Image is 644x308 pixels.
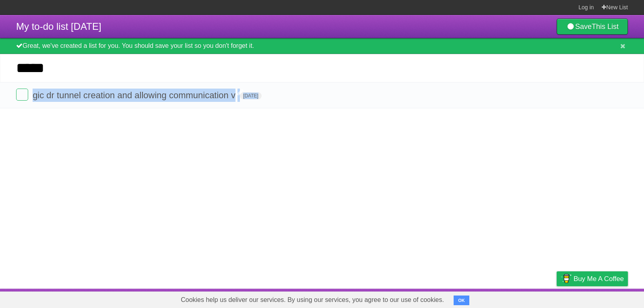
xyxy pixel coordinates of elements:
a: Terms [519,291,537,306]
span: [DATE] [240,92,262,99]
span: gic dr tunnel creation and allowing communication v [33,90,237,100]
a: Suggest a feature [577,291,628,306]
img: Buy me a coffee [561,272,572,285]
a: Developers [476,291,509,306]
a: Privacy [546,291,567,306]
label: Done [16,89,28,101]
b: This List [592,23,619,31]
span: Buy me a coffee [574,272,624,286]
a: About [450,291,466,306]
span: My to-do list [DATE] [16,21,101,32]
span: Cookies help us deliver our services. By using our services, you agree to our use of cookies. [173,292,452,308]
a: SaveThis List [557,19,628,35]
a: Buy me a coffee [557,271,628,286]
button: OK [454,296,469,305]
